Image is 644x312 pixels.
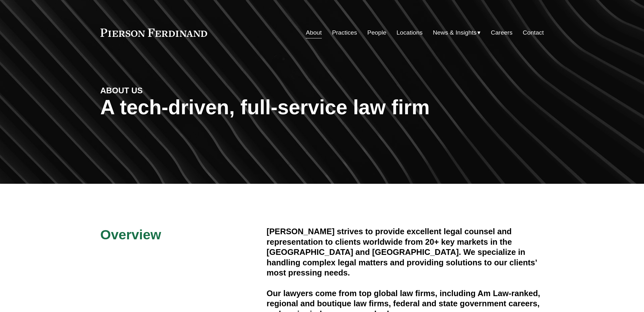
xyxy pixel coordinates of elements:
[267,226,544,278] h4: [PERSON_NAME] strives to provide excellent legal counsel and representation to clients worldwide ...
[433,27,477,38] span: News & Insights
[367,27,386,39] a: People
[100,96,544,119] h1: A tech-driven, full-service law firm
[306,27,322,39] a: About
[332,27,357,39] a: Practices
[100,86,143,95] strong: ABOUT US
[523,27,544,39] a: Contact
[433,27,481,39] a: folder dropdown
[100,227,161,242] span: Overview
[491,27,513,39] a: Careers
[397,27,423,39] a: Locations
